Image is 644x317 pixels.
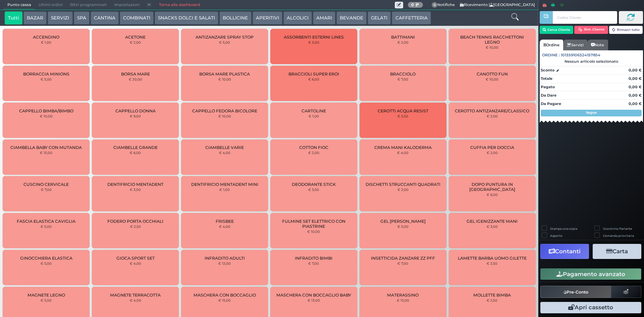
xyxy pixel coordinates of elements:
small: € 6,00 [487,193,498,197]
button: SNACKS DOLCI E SALATI [155,11,218,25]
span: ASSORBENTI ESTERNI LINES [284,35,344,40]
span: CIAMBELLE VARIE [205,145,244,150]
small: € 10,00 [40,114,53,118]
span: LAMETTE BARBA UOMO GILETTE [458,256,527,261]
small: € 10,00 [307,229,320,233]
strong: Segue [586,110,597,115]
strong: 0,00 € [629,85,642,89]
span: CAPPELLO FEDORA BICOLORE [192,108,257,113]
small: € 2,00 [487,114,498,118]
span: DISCHETTI STRUCCANTI QUADRATI [366,182,440,187]
small: € 9,00 [130,114,141,118]
span: CUFFIA PER DOCCIA [470,145,514,150]
span: MAGNETE TERRACOTTA [110,293,161,298]
button: Tutti [5,11,22,25]
span: MASCHERA CON BOCCAGLIO [194,293,256,298]
small: € 5,00 [41,224,52,228]
span: INFRADITO BIMBI [295,256,332,261]
button: CAFFETTERIA [392,11,431,25]
span: MOLLETTE BIMBA [473,293,511,298]
button: Cerca Cliente [540,26,574,34]
small: € 5,00 [41,77,52,81]
small: € 2,50 [487,298,497,302]
small: € 1,00 [41,40,51,44]
span: Ordine : [542,52,560,58]
small: € 1,00 [309,114,319,118]
small: € 4,00 [397,151,409,155]
span: Punto cassa [4,0,35,10]
span: CEROTTO ANTIZANZARE/CLASSICO [455,108,529,113]
small: € 5,00 [41,261,52,265]
span: DOPO PUNTURA IN [GEOGRAPHIC_DATA] [454,182,530,192]
span: BORSA MARE PLASTICA [199,71,250,76]
a: Ordine [540,40,563,50]
span: Ritiri programmati [66,0,110,10]
small: € 10,00 [486,45,498,49]
span: FODERO PORTA OCCHIALI [107,219,163,224]
span: COTTON FIOC [299,145,328,150]
small: € 3,00 [487,224,498,228]
span: MASCHERA CON BOCCAGLIO BABY [276,293,351,298]
small: € 1,00 [219,188,230,192]
strong: Da Dare [541,93,556,98]
small: € 7,00 [397,261,408,265]
small: € 2,00 [130,40,141,44]
span: DEODORANTE STICK [292,182,336,187]
span: GINOCCHIERA ELASTICA [20,256,72,261]
strong: Sconto [541,67,554,73]
span: DENTIFRICIO MENTADENT [107,182,163,187]
strong: 0,00 € [629,101,642,106]
span: BRACCIOLO [390,71,416,76]
span: FULMINE SET ELETTRICO CON PIASTRINE [276,219,352,229]
span: 101359106324157854 [561,52,600,58]
button: Pagamento avanzato [540,268,641,280]
small: € 15,00 [397,298,409,302]
strong: Da Pagare [541,101,561,106]
label: Stampa una copia [550,226,577,231]
b: 0 [411,2,414,7]
span: GIOCA SPORT SET [116,256,155,261]
button: BEVANDE [336,11,367,25]
small: € 2,00 [397,40,409,44]
button: Rimuovi tutto [609,26,643,34]
span: CAPPELLO BIMBA/BIMBO [19,108,73,113]
small: € 6,00 [308,77,319,81]
small: € 2,00 [487,151,498,155]
button: GELATI [368,11,391,25]
strong: Totale [541,76,552,81]
span: GEL [PERSON_NAME] [380,219,426,224]
small: € 5,00 [397,224,409,228]
small: € 4,00 [219,151,230,155]
span: BORRACCIA MINIONS [23,71,69,76]
button: APERITIVI [253,11,282,25]
span: MAGNETE LEGNO [28,293,65,298]
strong: 0,00 € [629,68,642,72]
button: Rim. Cliente [574,26,608,34]
small: € 7,00 [308,261,319,265]
span: BORSA MARE [121,71,150,76]
button: Apri cassetto [540,302,641,313]
span: CIAMBELLA BABY CON MUTANDA [10,145,82,150]
small: € 10,00 [218,114,231,118]
label: Comanda prioritaria [603,233,634,238]
small: € 3,00 [130,188,141,192]
button: SERVIZI [48,11,72,25]
span: 0 [432,2,438,8]
span: CARTOLINE [302,108,326,113]
small: € 3,00 [41,298,52,302]
small: € 12,00 [218,261,231,265]
small: € 7,00 [41,188,52,192]
span: CAPPELLO DONNA [115,108,156,113]
span: ACETONE [125,35,146,40]
span: CIAMBELLE GRANDE [113,145,158,150]
span: CUSCINO CERVICALE [23,182,69,187]
span: GEL IGENIZZANTE MANI [467,219,518,224]
button: Carta [593,244,641,259]
span: Impostazioni [111,0,143,10]
small: € 2,50 [487,261,497,265]
span: BRACCIOLI SUPER EROI [288,71,339,76]
small: € 5,00 [219,40,230,44]
small: € 5,50 [397,114,408,118]
small: € 10,00 [486,77,498,81]
small: € 3,00 [308,40,319,44]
